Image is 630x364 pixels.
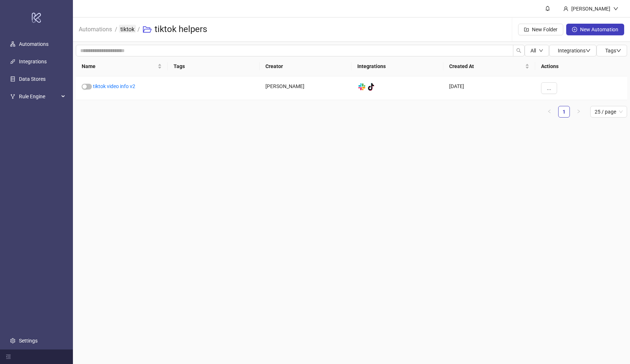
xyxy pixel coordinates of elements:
[10,94,15,99] span: fork
[573,106,584,118] button: right
[539,48,543,53] span: down
[568,5,613,13] div: [PERSON_NAME]
[76,56,168,76] th: Name
[547,109,552,114] span: left
[549,45,596,56] button: Integrationsdown
[93,83,135,89] a: tiktok video info v2
[595,106,623,117] span: 25 / page
[558,106,570,118] li: 1
[143,25,152,34] span: folder-open
[576,109,581,114] span: right
[544,106,555,118] li: Previous Page
[19,89,59,104] span: Rule Engine
[586,48,591,53] span: down
[443,56,535,76] th: Created At
[19,76,46,82] a: Data Stores
[6,354,11,359] span: menu-fold
[260,56,351,76] th: Creator
[443,76,535,100] div: [DATE]
[168,56,260,76] th: Tags
[596,45,627,56] button: Tagsdown
[580,27,618,32] span: New Automation
[525,45,549,56] button: Alldown
[573,106,584,118] li: Next Page
[260,76,351,100] div: [PERSON_NAME]
[19,338,38,344] a: Settings
[566,24,624,35] button: New Automation
[119,25,136,33] a: tiktok
[530,48,536,54] span: All
[19,41,48,47] a: Automations
[137,18,140,41] li: /
[77,25,113,33] a: Automations
[545,6,550,11] span: bell
[541,82,557,94] button: ...
[613,6,618,11] span: down
[544,106,555,118] button: left
[590,106,627,118] div: Page Size
[19,59,47,64] a: Integrations
[605,48,621,54] span: Tags
[449,62,524,70] span: Created At
[535,56,627,76] th: Actions
[616,48,621,53] span: down
[115,18,117,41] li: /
[563,6,568,11] span: user
[558,48,591,54] span: Integrations
[547,85,551,91] span: ...
[524,27,529,32] span: folder-add
[516,48,521,53] span: search
[351,56,443,76] th: Integrations
[532,27,557,32] span: New Folder
[559,106,569,117] a: 1
[572,27,577,32] span: plus-circle
[518,24,563,35] button: New Folder
[155,24,207,35] h3: tiktok helpers
[82,62,156,70] span: Name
